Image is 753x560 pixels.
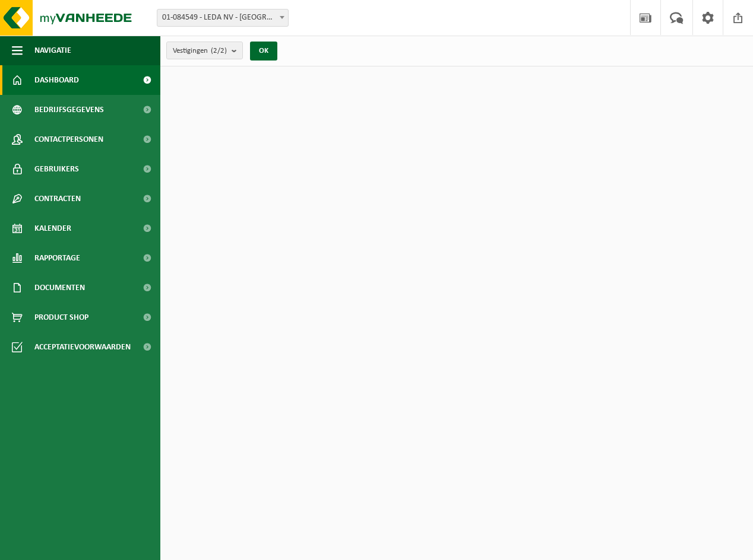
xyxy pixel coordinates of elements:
span: Gebruikers [34,154,79,184]
span: Navigatie [34,36,71,65]
button: Vestigingen(2/2) [166,42,243,59]
span: Dashboard [34,65,79,95]
span: 01-084549 - LEDA NV - TORHOUT [157,9,289,27]
button: OK [250,42,277,61]
span: 01-084549 - LEDA NV - TORHOUT [157,9,288,26]
span: Contactpersonen [34,125,103,154]
span: Acceptatievoorwaarden [34,332,131,362]
span: Product Shop [34,303,88,332]
span: Rapportage [34,243,80,273]
count: (2/2) [211,47,227,55]
span: Bedrijfsgegevens [34,95,104,125]
span: Vestigingen [173,42,227,60]
span: Documenten [34,273,85,303]
span: Contracten [34,184,81,214]
span: Kalender [34,214,71,243]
